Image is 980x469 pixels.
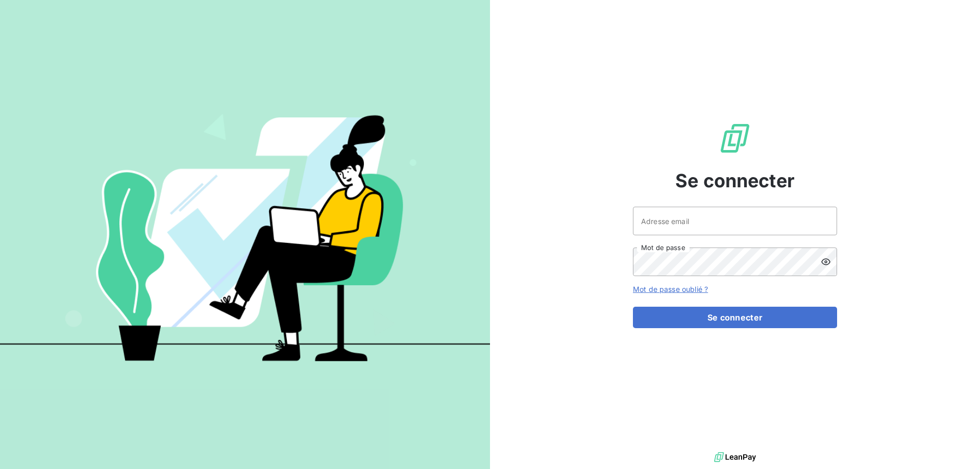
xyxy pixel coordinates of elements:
[714,450,756,465] img: logo
[719,122,751,155] img: Logo LeanPay
[675,167,795,194] span: Se connecter
[633,285,708,293] a: Mot de passe oublié ?
[633,207,837,235] input: placeholder
[633,307,837,328] button: Se connecter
